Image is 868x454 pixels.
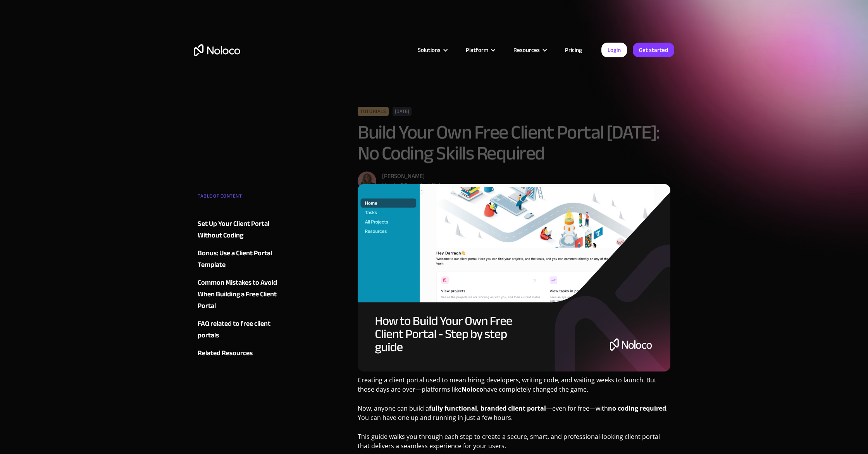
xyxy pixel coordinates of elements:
div: [PERSON_NAME] [382,172,450,181]
a: Get started [633,43,674,57]
div: Platform [456,45,504,55]
div: [DATE] [393,107,412,116]
h1: Build Your Own Free Client Portal [DATE]: No Coding Skills Required [358,122,670,164]
a: Bonus: Use a Client Portal Template [198,248,291,271]
div: Platform [466,45,488,55]
div: TABLE OF CONTENT [198,190,291,206]
div: Related Resources [198,347,253,359]
p: Now, anyone can build a —even for free—with . You can have one up and running in just a few hours. [358,404,670,428]
div: Tutorials [358,107,389,116]
div: Solutions [418,45,441,55]
a: Common Mistakes to Avoid When Building a Free Client Portal [198,277,291,312]
div: Resources [513,45,540,55]
a: Pricing [555,45,592,55]
a: FAQ related to free client portals [198,318,291,341]
strong: Noloco [462,385,483,394]
div: Head of Growth at Noloco [382,181,450,190]
div: Resources [504,45,555,55]
p: Creating a client portal used to mean hiring developers, writing code, and waiting weeks to launc... [358,375,670,400]
strong: no coding required [608,404,666,413]
a: Login [601,43,627,57]
div: Solutions [408,45,456,55]
a: Set Up Your Client Portal Without Coding [198,218,291,241]
a: Related Resources [198,347,291,359]
strong: fully functional, branded client portal [429,404,546,413]
a: home [194,44,240,56]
